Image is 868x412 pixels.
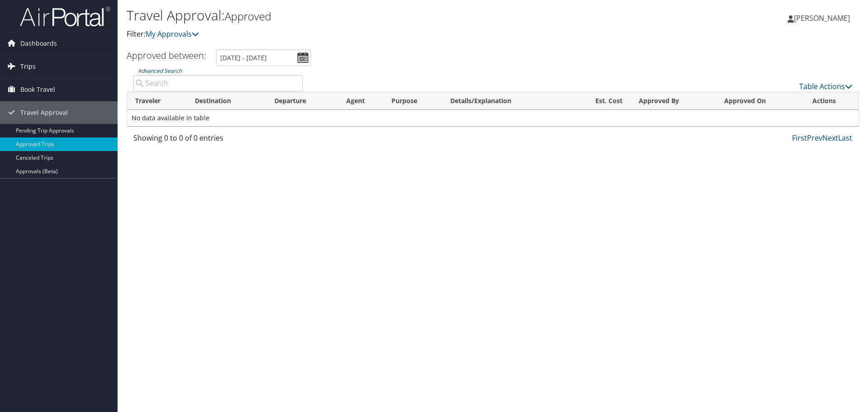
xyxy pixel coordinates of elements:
td: No data available in table [127,110,859,126]
span: [PERSON_NAME] [794,13,850,23]
p: Filter: [127,28,615,40]
div: Showing 0 to 0 of 0 entries [133,133,303,148]
span: Dashboards [20,32,57,55]
a: Next [822,133,838,143]
a: Table Actions [799,81,852,91]
th: Est. Cost: activate to sort column ascending [570,92,631,110]
a: Prev [807,133,822,143]
a: Last [838,133,852,143]
th: Destination: activate to sort column ascending [187,92,267,110]
th: Traveler: activate to sort column ascending [127,92,187,110]
th: Approved By: activate to sort column ascending [631,92,716,110]
th: Approved On: activate to sort column ascending [716,92,804,110]
input: [DATE] - [DATE] [216,49,311,66]
a: Advanced Search [138,67,182,75]
input: Advanced Search [133,75,303,91]
th: Purpose [383,92,442,110]
h3: Approved between: [127,49,206,62]
a: My Approvals [146,29,199,39]
span: Travel Approval [20,101,68,124]
a: First [792,133,807,143]
th: Details/Explanation [442,92,570,110]
th: Actions [804,92,859,110]
span: Trips [20,55,36,78]
span: Book Travel [20,78,55,101]
img: airportal-logo.png [20,6,110,27]
h1: Travel Approval: [127,6,615,25]
th: Agent [338,92,383,110]
th: Departure: activate to sort column ascending [266,92,338,110]
a: [PERSON_NAME] [788,5,859,32]
small: Approved [225,9,271,24]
